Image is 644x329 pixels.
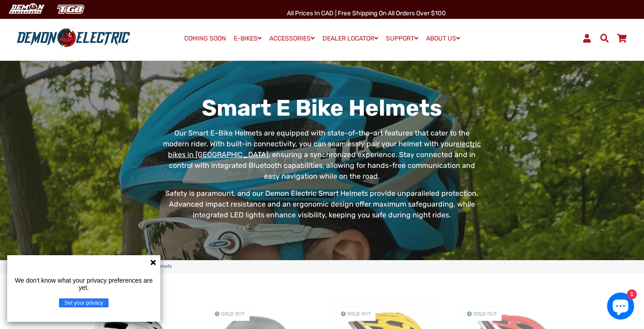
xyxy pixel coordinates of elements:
[221,311,245,317] span: Sold Out
[383,32,422,45] a: SUPPORT
[161,95,484,122] h1: Smart E Bike Helmets
[287,9,446,17] span: All Prices in CAD | Free shipping on all orders over $100
[319,32,381,45] a: DEALER LOCATOR
[14,27,133,50] img: Demon Electric logo
[59,298,109,307] button: Set your privacy
[11,277,157,291] p: We don't know what your privacy preferences are yet.
[423,32,463,45] a: ABOUT US
[604,293,637,322] inbox-online-store-chat: Shopify online store chat
[5,2,48,17] img: Demon Electric
[266,32,318,45] a: ACCESSORIES
[231,32,265,45] a: E-BIKES
[473,311,497,317] span: Sold Out
[347,311,371,317] span: Sold Out
[52,2,89,17] img: TGB Canada
[181,32,229,45] a: COMING SOON
[161,128,484,182] p: Our Smart E-Bike Helmets are equipped with state-of-the-art features that cater to the modern rid...
[161,188,484,221] p: Safety is paramount, and our Demon Electric Smart Helmets provide unparalleled protection. Advanc...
